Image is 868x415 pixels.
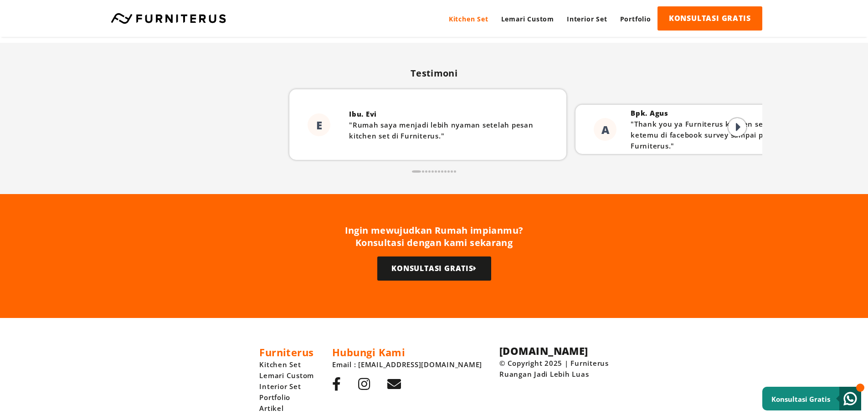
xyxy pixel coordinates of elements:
p: Bpk. Agus [631,108,852,118]
h2: Testimoni [153,67,716,79]
a: KONSULTASI GRATIS [377,256,491,281]
small: Konsultasi Gratis [771,395,830,404]
a: Konsultasi Gratis [762,387,861,410]
p: Ibu. Evi [349,108,561,119]
a: Email : [EMAIL_ADDRESS][DOMAIN_NAME] [332,359,482,370]
span: Hubungi Kami [332,345,405,359]
p: "Thank you ya Furniterus kitchen set udah jadi ok mulai dari ketemu di facebook survey sampai pem... [631,118,852,151]
p: "Rumah saya menjadi lebih nyaman setelah pesan kitchen set di Furniterus." [349,119,561,141]
span: A [601,122,609,137]
a: Kitchen Set [442,6,495,31]
a: Lemari Custom [259,370,314,381]
a: Interior Set [560,6,614,31]
span: E [316,117,322,132]
a: Artikel [259,403,314,414]
span: [DOMAIN_NAME] [499,344,588,358]
a: KONSULTASI GRATIS [657,6,762,31]
a: Kitchen Set [259,359,314,370]
a: Lemari Custom [495,6,560,31]
a: Portfolio [614,6,657,31]
span: Furniterus [259,345,313,359]
a: Portfolio [259,392,314,403]
p: © Copyright 2025 | Furniterus Ruangan Jadi Lebih Luas [499,358,609,379]
a: Interior Set [259,381,314,392]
